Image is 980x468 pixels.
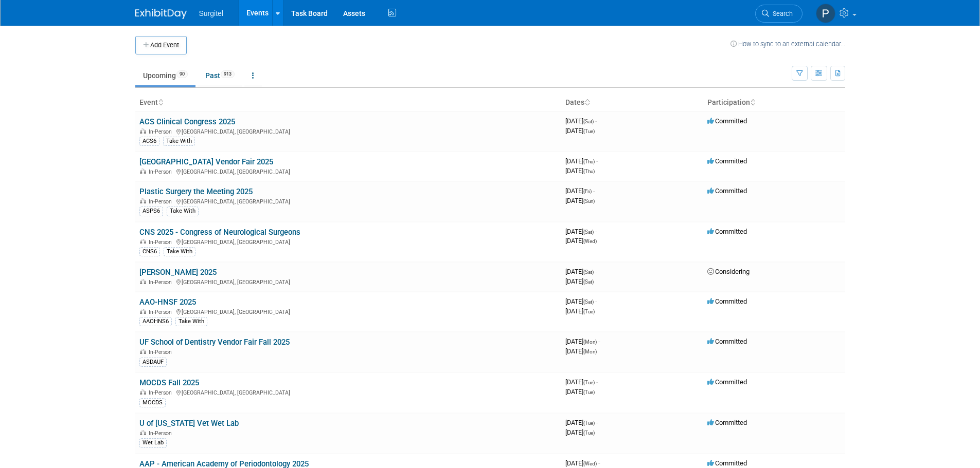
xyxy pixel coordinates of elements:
span: (Sat) [583,279,594,285]
span: Committed [707,378,747,386]
span: [DATE] [565,117,597,125]
span: - [596,419,598,426]
a: AAO-HNSF 2025 [139,297,196,307]
a: MOCDS Fall 2025 [139,378,199,387]
a: CNS 2025 - Congress of Neurological Surgeons [139,228,300,237]
th: Dates [561,94,703,111]
th: Event [135,94,561,111]
span: Search [769,10,793,17]
span: [DATE] [565,277,594,285]
span: [DATE] [565,459,600,467]
span: Committed [707,228,747,235]
span: - [595,228,597,235]
span: Committed [707,297,747,305]
span: In-Person [149,169,175,175]
span: Committed [707,187,747,195]
span: (Tue) [583,430,595,436]
a: Plastic Surgery the Meeting 2025 [139,187,253,196]
th: Participation [703,94,845,111]
span: [DATE] [565,228,597,235]
span: 90 [176,70,188,78]
img: ExhibitDay [135,9,187,19]
a: Upcoming90 [135,66,195,85]
a: Sort by Participation Type [750,98,755,106]
span: In-Person [149,198,175,205]
span: (Mon) [583,349,597,354]
div: [GEOGRAPHIC_DATA], [GEOGRAPHIC_DATA] [139,197,557,205]
div: ACS6 [139,137,159,146]
span: In-Person [149,389,175,396]
span: (Tue) [583,380,595,385]
span: [DATE] [565,237,597,245]
span: 913 [221,70,235,78]
span: [DATE] [565,378,598,386]
a: How to sync to an external calendar... [730,40,845,48]
span: Committed [707,117,747,125]
span: [DATE] [565,388,595,396]
span: (Mon) [583,339,597,345]
div: [GEOGRAPHIC_DATA], [GEOGRAPHIC_DATA] [139,388,557,396]
div: [GEOGRAPHIC_DATA], [GEOGRAPHIC_DATA] [139,237,557,246]
img: In-Person Event [140,128,146,134]
div: ASPS6 [139,207,163,216]
span: [DATE] [565,127,595,135]
span: In-Person [149,309,175,315]
div: Take With [167,207,199,216]
img: In-Person Event [140,430,146,435]
div: [GEOGRAPHIC_DATA], [GEOGRAPHIC_DATA] [139,277,557,286]
span: (Sat) [583,269,594,275]
span: In-Person [149,239,175,246]
img: In-Person Event [140,169,146,174]
a: U of [US_STATE] Vet Wet Lab [139,419,239,428]
div: AAOHNS6 [139,317,172,326]
span: (Sun) [583,198,595,204]
span: [DATE] [565,187,595,195]
div: [GEOGRAPHIC_DATA], [GEOGRAPHIC_DATA] [139,127,557,135]
span: In-Person [149,279,175,286]
span: (Tue) [583,128,595,134]
span: - [595,297,597,305]
span: [DATE] [565,428,595,436]
img: In-Person Event [140,389,146,395]
span: [DATE] [565,307,595,315]
a: Sort by Event Name [158,98,163,106]
span: Surgitel [199,9,223,17]
span: Committed [707,338,747,345]
span: Committed [707,459,747,467]
span: - [595,268,597,275]
span: - [595,117,597,125]
a: ACS Clinical Congress 2025 [139,117,235,126]
div: [GEOGRAPHIC_DATA], [GEOGRAPHIC_DATA] [139,167,557,175]
span: [DATE] [565,347,597,355]
div: CNS6 [139,247,160,256]
span: (Thu) [583,159,595,164]
span: (Fri) [583,189,592,194]
div: [GEOGRAPHIC_DATA], [GEOGRAPHIC_DATA] [139,307,557,315]
img: In-Person Event [140,198,146,203]
span: - [596,157,598,165]
div: Take With [163,137,195,146]
a: UF School of Dentistry Vendor Fair Fall 2025 [139,338,290,347]
span: Committed [707,419,747,426]
span: - [598,459,600,467]
span: Committed [707,157,747,165]
span: (Tue) [583,309,595,314]
span: (Sat) [583,229,594,235]
span: [DATE] [565,157,598,165]
span: - [598,338,600,345]
span: In-Person [149,349,175,355]
button: Add Event [135,36,187,54]
div: Wet Lab [139,438,167,447]
a: Past913 [198,66,242,85]
span: (Tue) [583,420,595,426]
a: Search [755,5,803,23]
span: - [596,378,598,386]
span: (Thu) [583,169,595,174]
img: In-Person Event [140,309,146,314]
span: [DATE] [565,268,597,275]
div: Take With [164,247,195,256]
span: [DATE] [565,419,598,426]
div: ASDAUF [139,358,167,367]
img: In-Person Event [140,279,146,284]
a: [PERSON_NAME] 2025 [139,268,217,277]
